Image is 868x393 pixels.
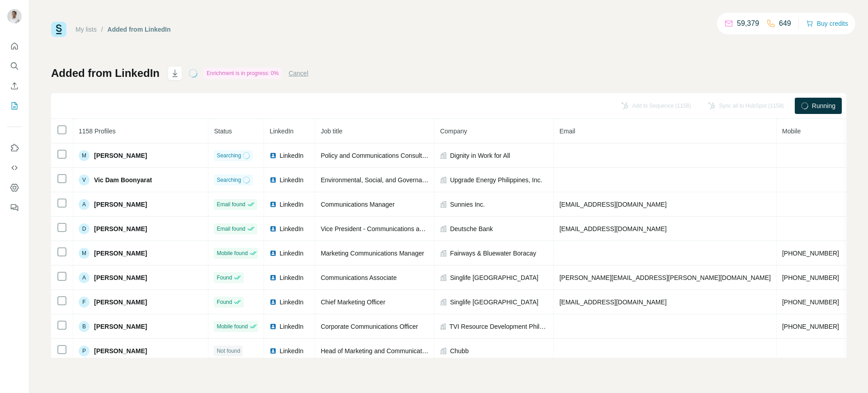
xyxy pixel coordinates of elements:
span: Found [217,274,232,282]
div: M [79,248,90,259]
span: [PHONE_NUMBER] [782,298,839,306]
span: [EMAIL_ADDRESS][DOMAIN_NAME] [559,201,666,208]
span: LinkedIn [279,249,303,258]
span: Communications Manager [321,201,394,208]
img: Surfe Logo [51,22,66,37]
img: LinkedIn logo [269,176,277,184]
span: Mobile found [217,249,248,257]
span: [PERSON_NAME] [94,249,147,258]
button: Cancel [288,69,308,78]
span: Singlife [GEOGRAPHIC_DATA] [450,273,538,282]
span: Dignity in Work for All [450,151,510,160]
span: LinkedIn [279,200,303,209]
img: LinkedIn logo [269,274,277,281]
span: [PHONE_NUMBER] [782,323,839,330]
span: Found [217,298,232,306]
img: LinkedIn logo [269,250,277,257]
div: P [79,346,90,356]
button: Use Surfe on LinkedIn [7,140,22,156]
span: 1158 Profiles [79,128,116,135]
span: Email found [217,200,245,208]
div: M [79,150,90,161]
div: A [79,272,90,283]
span: Policy and Communications Consultant [321,152,431,159]
span: [PERSON_NAME] [94,346,147,355]
span: Company [440,128,467,135]
span: Vic Dam Boonyarat [94,175,152,185]
span: Fairways & Bluewater Boracay [450,249,536,258]
button: Dashboard [7,180,22,196]
span: [PERSON_NAME] [94,273,147,282]
span: [PERSON_NAME][EMAIL_ADDRESS][PERSON_NAME][DOMAIN_NAME] [559,274,771,281]
p: 59,379 [737,18,759,29]
span: Corporate Communications Officer [321,323,418,330]
span: [PHONE_NUMBER] [782,274,839,281]
button: My lists [7,98,22,114]
a: My lists [75,26,97,33]
button: Feedback [7,199,22,216]
span: [PERSON_NAME] [94,200,147,209]
div: V [79,175,90,185]
span: Sunnies Inc. [450,200,485,209]
img: Avatar [7,9,22,24]
div: B [79,321,90,332]
button: Search [7,58,22,74]
div: Enrichment is in progress: 0% [204,68,281,79]
span: [PERSON_NAME] [94,298,147,307]
div: A [79,199,90,210]
button: Use Surfe API [7,160,22,176]
span: [PHONE_NUMBER] [782,250,839,257]
button: Buy credits [806,17,848,30]
span: Upgrade Energy Philippines, Inc. [450,175,542,185]
div: Added from LinkedIn [108,25,171,34]
span: [EMAIL_ADDRESS][DOMAIN_NAME] [559,298,666,306]
img: LinkedIn logo [269,201,277,208]
img: LinkedIn logo [269,298,277,306]
span: Environmental, Social, and Governance (ESG) and Communications Officer [321,176,533,184]
span: [PERSON_NAME] [94,322,147,331]
span: Running [812,101,835,110]
span: Email [559,128,575,135]
span: LinkedIn [279,346,303,355]
span: Mobile found [217,322,248,331]
span: Status [214,128,232,135]
span: Email found [217,225,245,233]
span: Deutsche Bank [450,224,493,233]
span: LinkedIn [279,175,303,185]
span: LinkedIn [279,322,303,331]
img: LinkedIn logo [269,323,277,330]
h1: Added from LinkedIn [51,66,160,80]
span: Marketing Communications Manager [321,250,424,257]
span: Vice President - Communications and Corporate Social Responsibility [321,225,516,232]
li: / [101,25,103,34]
span: Head of Marketing and Communications/Executive Assistant to the Director [321,347,531,355]
span: LinkedIn [279,151,303,160]
span: Singlife [GEOGRAPHIC_DATA] [450,298,538,307]
p: 649 [779,18,791,29]
div: D [79,223,90,234]
img: LinkedIn logo [269,152,277,159]
button: Enrich CSV [7,78,22,94]
div: F [79,297,90,308]
span: [PERSON_NAME] [94,151,147,160]
span: [EMAIL_ADDRESS][DOMAIN_NAME] [559,225,666,232]
span: Communications Associate [321,274,396,281]
img: LinkedIn logo [269,225,277,232]
span: TVI Resource Development Phils., Inc. [449,322,548,331]
span: Searching [217,152,241,160]
span: LinkedIn [279,298,303,307]
span: Searching [217,176,241,184]
span: Chief Marketing Officer [321,298,385,306]
img: LinkedIn logo [269,347,277,355]
span: Chubb [450,346,468,355]
span: [PERSON_NAME] [94,224,147,233]
span: Job title [321,128,342,135]
span: LinkedIn [279,224,303,233]
span: LinkedIn [269,128,293,135]
span: LinkedIn [279,273,303,282]
button: Quick start [7,38,22,54]
span: Not found [217,347,240,355]
span: Mobile [782,128,801,135]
